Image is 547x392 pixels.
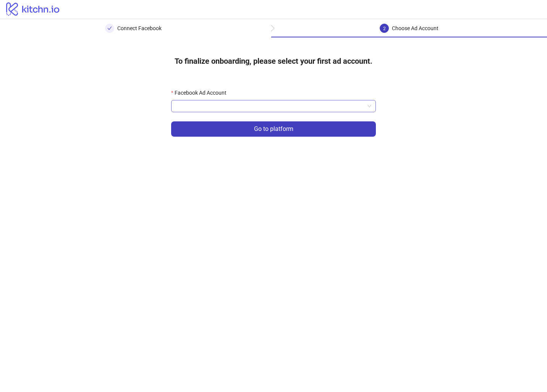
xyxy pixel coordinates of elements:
[162,50,385,73] h4: To finalize onboarding, please select your first ad account.
[117,24,162,33] div: Connect Facebook
[254,126,293,132] span: Go to platform
[383,26,386,31] span: 2
[392,24,439,33] div: Choose Ad Account
[176,100,364,112] input: Facebook Ad Account
[171,121,376,137] button: Go to platform
[171,89,231,97] label: Facebook Ad Account
[107,26,112,31] span: check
